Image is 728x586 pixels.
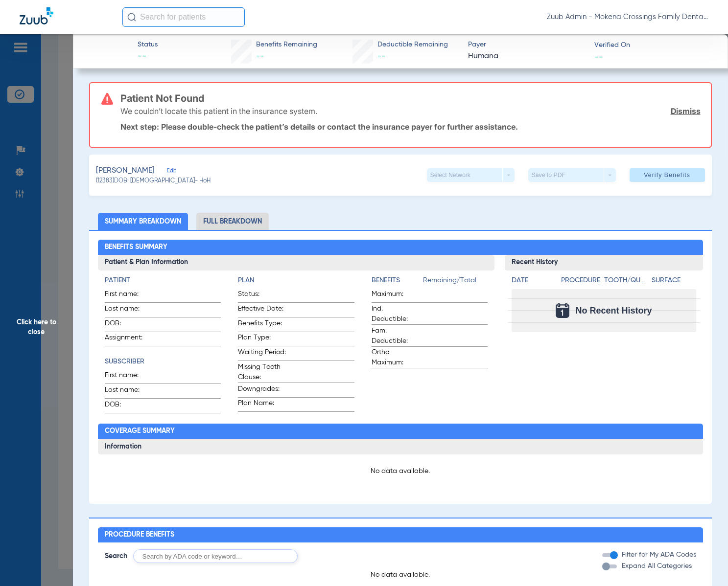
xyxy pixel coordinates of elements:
app-breakdown-title: Date [512,275,553,289]
h3: Recent History [505,255,703,270]
h4: Date [512,275,553,286]
app-breakdown-title: Benefits [372,275,423,289]
span: -- [377,52,385,60]
span: DOB: [105,400,153,413]
h3: Patient & Plan Information [98,255,494,270]
span: Effective Date: [238,304,286,317]
span: Last name: [105,304,153,317]
img: Calendar [556,303,569,318]
span: No Recent History [575,306,652,316]
li: Full Breakdown [196,213,269,230]
span: (12383) DOB: [DEMOGRAPHIC_DATA] - HoH [96,177,211,186]
span: Expand All Categories [622,563,692,569]
p: We couldn’t locate this patient in the insurance system. [120,106,317,116]
input: Search for patients [122,7,245,27]
span: Ortho Maximum: [372,347,420,368]
img: error-icon [101,93,113,105]
span: Missing Tooth Clause: [238,362,286,383]
span: Waiting Period: [238,347,286,361]
span: Edit [167,167,176,177]
span: Ind. Deductible: [372,304,420,324]
span: Status [138,40,158,50]
span: Benefits Type: [238,318,286,332]
h4: Procedure [561,275,601,286]
span: Search [105,551,127,561]
a: Dismiss [671,106,701,116]
span: Verified On [594,40,712,50]
li: Summary Breakdown [98,213,188,230]
p: No data available. [105,466,696,476]
span: Humana [468,50,586,63]
span: Last name: [105,385,153,398]
h2: Benefits Summary [98,240,703,255]
h4: Patient [105,275,221,286]
app-breakdown-title: Tooth/Quad [604,275,649,289]
p: No data available. [98,570,703,580]
span: Plan Type: [238,333,286,346]
h4: Plan [238,275,354,286]
span: Maximum: [372,289,420,302]
span: Downgrades: [238,384,286,397]
img: Zuub Logo [20,7,53,24]
span: Deductible Remaining [377,40,448,50]
span: -- [256,52,264,60]
img: Search Icon [127,13,136,22]
h4: Surface [652,275,696,286]
span: Assignment: [105,333,153,346]
span: DOB: [105,318,153,332]
span: Plan Name: [238,398,286,411]
span: Payer [468,40,586,50]
p: Next step: Please double-check the patient’s details or contact the insurance payer for further a... [120,122,700,132]
app-breakdown-title: Surface [652,275,696,289]
span: First name: [105,370,153,383]
h4: Tooth/Quad [604,275,649,286]
span: Verify Benefits [644,171,690,179]
span: Zuub Admin - Mokena Crossings Family Dental [547,12,708,22]
h4: Subscriber [105,357,221,367]
span: Fam. Deductible: [372,326,420,346]
span: Remaining/Total [423,275,488,289]
input: Search by ADA code or keyword… [133,549,298,563]
h3: Patient Not Found [120,93,700,103]
h2: Procedure Benefits [98,527,703,543]
button: Verify Benefits [630,168,705,182]
h3: Information [98,439,703,454]
span: -- [594,51,603,62]
span: -- [138,50,158,63]
label: Filter for My ADA Codes [620,550,696,560]
h4: Benefits [372,275,423,286]
span: First name: [105,289,153,302]
span: [PERSON_NAME] [96,165,155,177]
span: Benefits Remaining [256,40,317,50]
h2: Coverage Summary [98,424,703,439]
app-breakdown-title: Procedure [561,275,601,289]
span: Status: [238,289,286,302]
